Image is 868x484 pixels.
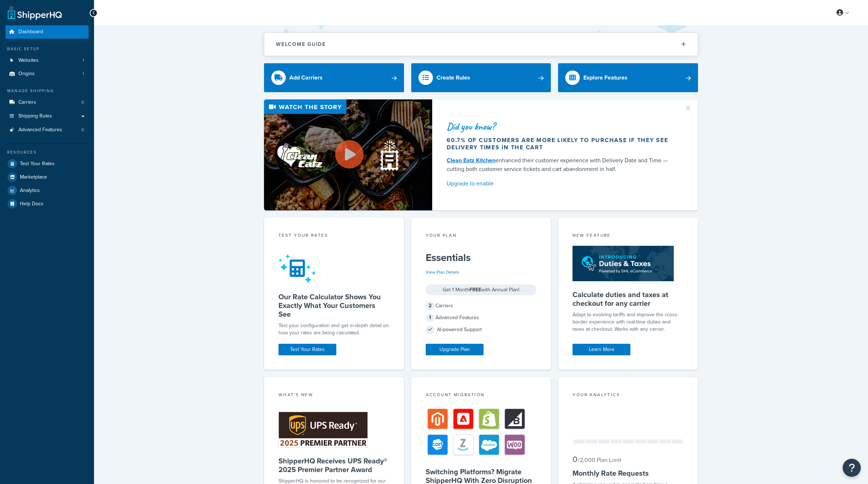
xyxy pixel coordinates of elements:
div: Add Carriers [289,73,323,83]
a: Upgrade to enable [447,179,675,189]
a: Create Rules [411,63,551,92]
span: Origins [18,71,35,77]
a: View Plan Details [426,269,459,275]
div: Your Plan [426,232,537,240]
h5: Calculate duties and taxes at checkout for any carrier [573,290,684,308]
div: enhanced their customer experience with Delivery Date and Time — cutting both customer service ti... [447,156,675,174]
a: Test Your Rates [5,157,89,170]
button: Open Resource Center [843,459,861,477]
a: Marketplace [5,171,89,184]
a: Dashboard [5,25,89,39]
div: Get 1 Month with Annual Plan! [426,284,537,295]
p: Adapt to evolving tariffs and improve the cross-border experience with real-time duties and taxes... [573,311,684,333]
span: 1 [426,313,434,322]
a: Add Carriers [264,63,404,92]
span: Advanced Features [18,127,62,133]
li: Origins [5,67,89,81]
div: AI-powered Support [426,325,537,335]
h5: Essentials [426,252,537,264]
span: 0 [81,127,84,133]
div: Resources [5,149,89,155]
span: 1 [82,57,84,64]
div: New Feature [573,232,684,240]
span: Test Your Rates [20,161,55,167]
div: Test your configuration and get in-depth detail on how your rates are being calculated. [278,322,390,337]
span: Marketplace [20,174,47,180]
div: Advanced Features [426,313,537,323]
span: 0 [81,99,84,106]
div: Account Migration [426,391,537,400]
div: Manage Shipping [5,88,89,94]
strong: FREE [469,286,481,294]
span: Carriers [18,99,36,106]
a: Learn More [573,344,630,355]
div: Create Rules [437,73,470,83]
a: Shipping Rules [5,110,89,123]
a: Analytics [5,184,89,197]
div: Test your rates [278,232,390,240]
h5: Our Rate Calculator Shows You Exactly What Your Customers See [278,292,390,318]
h2: Welcome Guide [276,42,326,47]
a: Carriers0 [5,96,89,109]
span: 2 [426,301,434,310]
div: Carriers [426,301,537,311]
div: 60.7% of customers are more likely to purchase if they see delivery times in the cart [447,137,675,151]
div: Your Analytics [573,391,684,400]
div: What's New [278,391,390,400]
span: Analytics [20,188,40,194]
button: Welcome Guide [264,33,698,56]
small: / 2,000 Plan Limit [578,456,621,464]
span: Dashboard [18,29,43,35]
span: Help Docs [20,201,43,207]
a: Clean Eatz Kitchen [447,156,495,164]
li: Advanced Features [5,123,89,137]
h5: Monthly Rate Requests [573,469,684,477]
span: Shipping Rules [18,113,52,119]
div: Did you know? [447,121,675,132]
div: Explore Features [583,73,627,83]
a: Origins1 [5,67,89,81]
h5: ShipperHQ Receives UPS Ready® 2025 Premier Partner Award [278,457,390,474]
li: Websites [5,54,89,67]
div: Basic Setup [5,46,89,52]
span: Websites [18,57,39,64]
a: Explore Features [558,63,698,92]
a: Advanced Features0 [5,123,89,137]
a: Test Your Rates [278,344,336,355]
img: Video thumbnail [264,99,432,210]
li: Carriers [5,96,89,109]
a: Websites1 [5,54,89,67]
a: Upgrade Plan [426,344,484,355]
span: 0 [573,453,577,465]
span: 1 [82,71,84,77]
a: Help Docs [5,197,89,210]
